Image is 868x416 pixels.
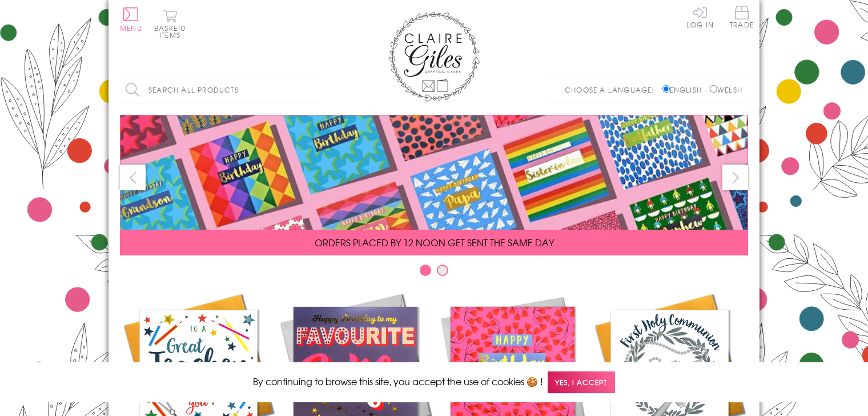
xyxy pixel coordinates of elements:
[730,6,754,30] a: Trade
[662,85,708,95] label: English
[159,23,186,40] span: 0 items
[120,264,748,282] div: Carousel Pagination
[710,85,717,93] input: Welsh
[120,165,146,190] button: prev
[548,371,615,394] span: Yes, I accept
[388,11,480,102] img: Claire Giles Greetings Cards
[662,85,670,93] input: English
[120,7,142,31] button: Menu
[315,235,554,249] span: ORDERS PLACED BY 12 NOON GET SENT THE SAME DAY
[437,265,448,276] button: Carousel Page 2
[154,9,186,38] button: Basket0 items
[420,265,431,276] button: Carousel Page 1 (Current Slide)
[120,77,320,103] input: Search all products
[565,85,660,95] p: Choose a language:
[308,77,320,103] input: Search
[710,85,742,95] label: Welsh
[730,6,754,28] span: Trade
[722,165,748,190] button: next
[686,6,714,28] a: Log In
[120,23,142,33] span: Menu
